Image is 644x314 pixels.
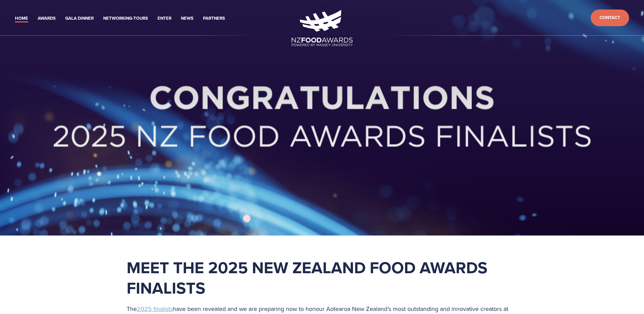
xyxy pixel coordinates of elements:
a: Partners [203,15,225,22]
a: Networking-Tours [103,15,148,22]
a: 2025 finalists [137,304,173,313]
a: Enter [158,15,171,22]
a: Gala Dinner [65,15,94,22]
strong: Meet the 2025 New Zealand Food Awards Finalists [127,256,492,300]
a: Home [15,15,28,22]
a: Awards [38,15,56,22]
a: Contact [591,10,629,26]
a: News [181,15,194,22]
